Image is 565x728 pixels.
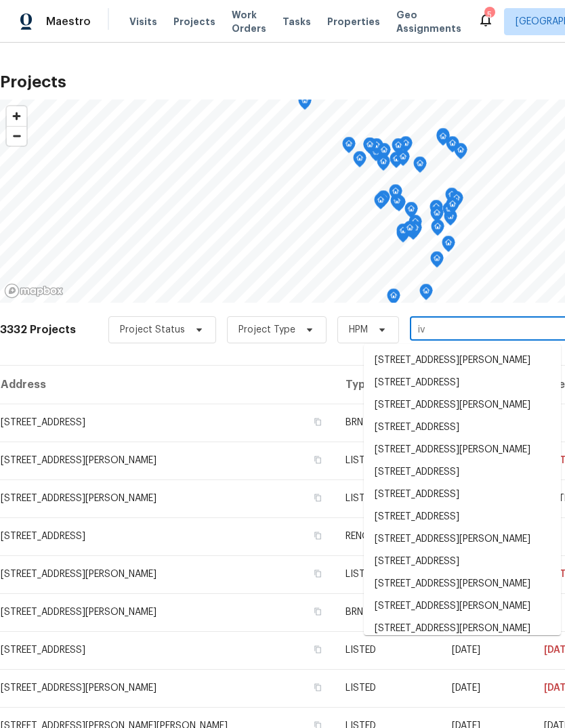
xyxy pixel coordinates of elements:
div: Map marker [404,202,418,223]
li: [STREET_ADDRESS] [364,416,561,439]
div: Map marker [298,93,312,114]
div: Map marker [446,197,459,218]
div: Map marker [450,191,463,212]
td: LISTED [335,631,441,669]
span: HPM [349,323,368,337]
span: Project Type [238,323,295,337]
div: Map marker [430,200,443,221]
button: Zoom in [7,106,26,126]
div: Map marker [363,137,377,158]
button: Copy Address [312,605,324,618]
span: Visits [129,15,157,28]
div: Map marker [377,143,391,164]
button: Copy Address [312,568,324,580]
div: Map marker [454,143,467,164]
a: Mapbox homepage [4,283,64,299]
div: 5 [484,8,494,22]
td: RENOVATION [335,517,441,555]
div: Map marker [399,136,413,157]
div: Map marker [392,138,405,159]
div: Map marker [431,219,444,240]
li: [STREET_ADDRESS][PERSON_NAME] [364,573,561,595]
div: Map marker [377,154,390,175]
td: BRN [335,593,441,631]
div: Map marker [413,156,427,177]
span: Tasks [282,17,311,26]
li: [STREET_ADDRESS][PERSON_NAME] [364,618,561,640]
td: LISTED [335,442,441,479]
li: [STREET_ADDRESS][PERSON_NAME] [364,439,561,461]
button: Copy Address [312,492,324,504]
span: Properties [327,15,380,28]
input: Search projects [410,320,565,341]
button: Zoom out [7,126,26,146]
button: Copy Address [312,454,324,466]
th: Type [335,366,441,404]
div: Map marker [436,128,450,149]
div: Map marker [396,150,410,171]
td: BRN [335,404,441,442]
div: Map marker [436,129,450,150]
div: Map marker [403,221,417,242]
div: Map marker [445,188,459,209]
div: Map marker [419,284,433,305]
li: [STREET_ADDRESS][PERSON_NAME] [364,349,561,372]
button: Copy Address [312,681,324,693]
li: [STREET_ADDRESS][PERSON_NAME] [364,528,561,551]
div: Map marker [396,223,410,244]
span: Projects [173,15,215,28]
td: [DATE] [441,631,533,669]
button: Copy Address [312,530,324,542]
span: Geo Assignments [396,8,461,35]
td: LISTED [335,555,441,593]
li: [STREET_ADDRESS] [364,484,561,506]
div: Map marker [442,236,455,257]
div: Map marker [446,136,459,157]
div: Map marker [430,206,444,227]
div: Map marker [409,215,422,236]
span: Maestro [46,15,91,28]
div: Map marker [374,193,388,214]
div: Map marker [342,137,356,158]
li: [STREET_ADDRESS][PERSON_NAME] [364,595,561,618]
li: [STREET_ADDRESS] [364,506,561,528]
td: LISTED [335,669,441,707]
div: Map marker [377,190,390,211]
div: Map marker [387,288,400,309]
li: [STREET_ADDRESS] [364,461,561,484]
button: Copy Address [312,643,324,656]
div: Map marker [353,151,367,172]
li: [STREET_ADDRESS] [364,372,561,394]
span: Work Orders [232,8,266,35]
td: [DATE] [441,669,533,707]
li: [STREET_ADDRESS][PERSON_NAME] [364,394,561,416]
div: Map marker [430,251,444,272]
div: Map marker [370,138,383,159]
li: [STREET_ADDRESS] [364,551,561,573]
div: Map marker [389,184,402,205]
button: Copy Address [312,416,324,428]
span: Project Status [120,323,185,337]
td: LISTED [335,479,441,517]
